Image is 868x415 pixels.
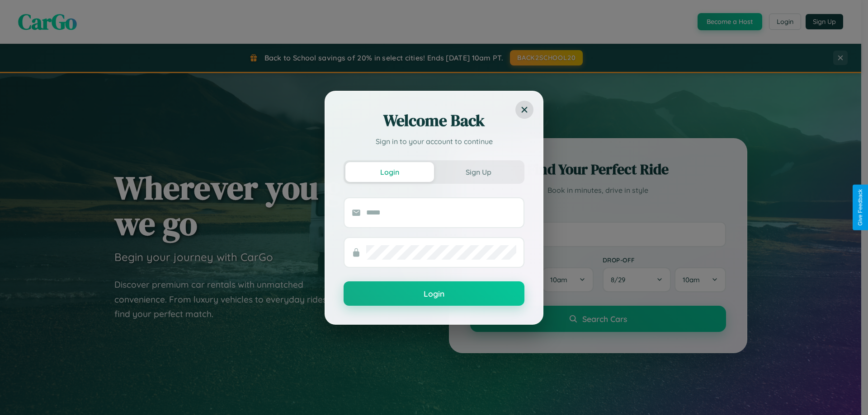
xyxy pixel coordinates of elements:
[434,162,523,182] button: Sign Up
[344,281,524,306] button: Login
[345,162,434,182] button: Login
[344,136,524,147] p: Sign in to your account to continue
[344,110,524,131] h2: Welcome Back
[857,189,863,226] div: Give Feedback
